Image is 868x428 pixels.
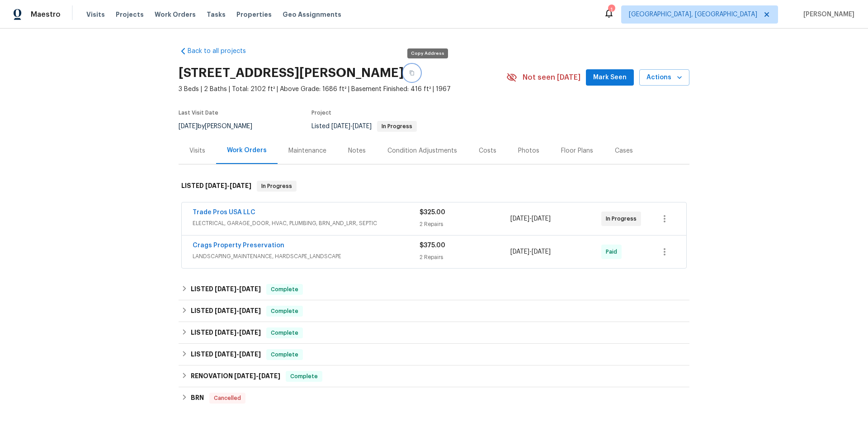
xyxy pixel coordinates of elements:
div: LISTED [DATE]-[DATE]In Progress [179,172,689,201]
div: LISTED [DATE]-[DATE]Complete [179,279,689,300]
div: Photos [518,146,539,155]
div: Notes [348,146,366,155]
div: BRN Cancelled [179,387,689,409]
div: Maintenance [288,146,326,155]
span: Tasks [207,11,226,18]
span: - [510,247,551,256]
div: Condition Adjustments [387,146,457,155]
span: $325.00 [420,209,445,216]
div: Floor Plans [561,146,593,155]
span: [DATE] [353,123,372,130]
span: Cancelled [210,394,245,403]
span: Not seen [DATE] [523,73,580,82]
span: [DATE] [239,308,261,314]
h6: LISTED [181,181,251,192]
span: [DATE] [510,216,529,222]
span: Complete [267,285,302,294]
a: Crags Property Preservation [193,242,284,249]
span: [DATE] [259,373,280,379]
span: Maestro [31,10,61,19]
span: In Progress [258,182,296,191]
span: [DATE] [532,249,551,255]
h6: LISTED [191,327,261,338]
span: Visits [86,10,105,19]
span: $375.00 [420,242,445,249]
span: [DATE] [239,329,261,336]
span: - [215,308,261,314]
span: Work Orders [155,10,196,19]
span: - [234,373,280,379]
span: [DATE] [215,329,236,336]
span: Complete [267,350,302,359]
span: - [205,183,251,189]
span: Geo Assignments [283,10,341,19]
span: 3 Beds | 2 Baths | Total: 2102 ft² | Above Grade: 1686 ft² | Basement Finished: 416 ft² | 1967 [179,85,506,94]
span: [DATE] [179,123,198,130]
span: [DATE] [215,351,236,357]
span: [DATE] [532,216,551,222]
span: [PERSON_NAME] [800,10,854,19]
div: 2 Repairs [420,220,510,229]
span: Complete [267,307,302,316]
span: ELECTRICAL, GARAGE_DOOR, HVAC, PLUMBING, BRN_AND_LRR, SEPTIC [193,219,420,228]
div: LISTED [DATE]-[DATE]Complete [179,344,689,365]
button: Mark Seen [586,69,634,86]
span: Complete [267,328,302,337]
div: by [PERSON_NAME] [179,121,263,132]
div: LISTED [DATE]-[DATE]Complete [179,300,689,322]
div: Cases [615,146,633,155]
span: In Progress [606,214,640,223]
button: Actions [639,69,689,86]
a: Back to all projects [179,47,265,56]
div: Visits [189,146,205,155]
span: [DATE] [205,183,227,189]
a: Trade Pros USA LLC [193,209,255,216]
h6: LISTED [191,284,261,295]
div: 2 Repairs [420,253,510,262]
span: [GEOGRAPHIC_DATA], [GEOGRAPHIC_DATA] [629,10,757,19]
span: [DATE] [215,286,236,292]
div: RENOVATION [DATE]-[DATE]Complete [179,365,689,387]
span: Actions [646,72,682,83]
span: - [215,329,261,336]
span: Paid [606,247,621,256]
div: Costs [479,146,496,155]
div: LISTED [DATE]-[DATE]Complete [179,322,689,344]
span: In Progress [378,124,416,129]
span: [DATE] [239,286,261,292]
div: 1 [608,5,614,14]
h6: BRN [191,393,204,404]
span: - [510,214,551,223]
span: Projects [116,10,144,19]
span: Listed [311,123,417,130]
span: [DATE] [234,373,256,379]
h6: RENOVATION [191,371,280,382]
span: [DATE] [510,249,529,255]
span: [DATE] [215,308,236,314]
span: [DATE] [331,123,350,130]
h6: LISTED [191,306,261,317]
span: Project [311,110,331,115]
span: [DATE] [230,183,251,189]
span: Properties [236,10,272,19]
span: Last Visit Date [179,110,218,115]
span: LANDSCAPING_MAINTENANCE, HARDSCAPE_LANDSCAPE [193,252,420,261]
span: - [215,351,261,357]
span: - [331,123,372,130]
span: [DATE] [239,351,261,357]
h2: [STREET_ADDRESS][PERSON_NAME] [179,68,404,77]
h6: LISTED [191,349,261,360]
div: Work Orders [227,146,267,155]
span: Complete [287,372,321,381]
span: Mark Seen [593,72,627,83]
span: - [215,286,261,292]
